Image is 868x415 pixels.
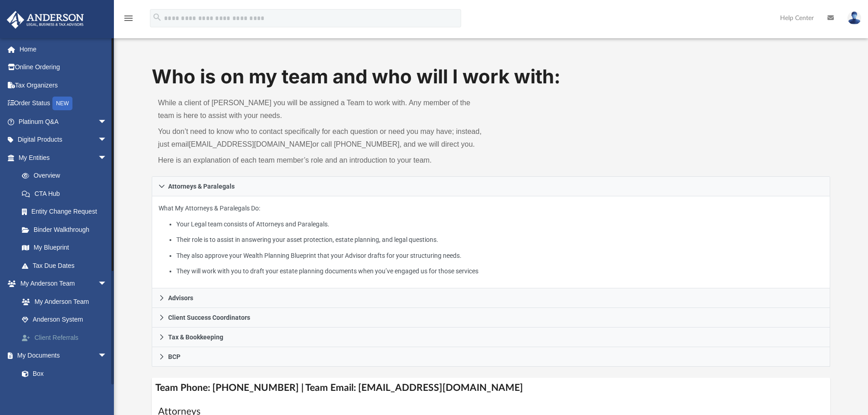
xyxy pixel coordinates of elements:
i: menu [123,13,134,24]
a: Tax & Bookkeeping [152,328,831,347]
a: Online Ordering [6,58,121,77]
a: Binder Walkthrough [13,220,121,239]
i: search [152,12,162,22]
a: Digital Productsarrow_drop_down [6,131,121,149]
span: arrow_drop_down [98,131,116,149]
a: Attorneys & Paralegals [152,176,831,196]
a: Overview [13,167,121,185]
span: arrow_drop_down [98,149,116,167]
a: My Documentsarrow_drop_down [6,347,116,365]
h1: Who is on my team and who will I work with: [152,63,831,90]
span: Advisors [168,295,193,301]
a: Order StatusNEW [6,94,121,113]
a: Client Referrals [13,328,121,347]
a: My Blueprint [13,239,116,257]
img: User Pic [847,11,861,25]
a: CTA Hub [13,184,121,203]
a: menu [123,17,134,24]
a: Platinum Q&Aarrow_drop_down [6,113,121,131]
a: Home [6,40,121,58]
span: arrow_drop_down [98,113,116,131]
a: BCP [152,347,831,367]
a: Box [13,364,112,383]
span: arrow_drop_down [98,275,116,293]
a: My Anderson Teamarrow_drop_down [6,275,121,293]
div: Attorneys & Paralegals [152,196,831,289]
a: [EMAIL_ADDRESS][DOMAIN_NAME] [189,140,312,148]
a: My Entitiesarrow_drop_down [6,149,121,167]
a: Tax Organizers [6,76,121,94]
img: Anderson Advisors Platinum Portal [4,11,87,29]
li: They will work with you to draft your estate planning documents when you’ve engaged us for those ... [176,266,823,277]
span: Tax & Bookkeeping [168,334,223,340]
p: What My Attorneys & Paralegals Do: [159,203,824,277]
span: Client Success Coordinators [168,314,250,321]
p: While a client of [PERSON_NAME] you will be assigned a Team to work with. Any member of the team ... [158,97,485,122]
a: Anderson System [13,311,121,329]
a: Client Success Coordinators [152,308,831,328]
p: You don’t need to know who to contact specifically for each question or need you may have; instea... [158,125,485,151]
span: BCP [168,354,180,360]
a: My Anderson Team [13,292,116,311]
span: arrow_drop_down [98,347,116,365]
a: Entity Change Request [13,203,121,221]
li: Your Legal team consists of Attorneys and Paralegals. [176,219,823,230]
p: Here is an explanation of each team member’s role and an introduction to your team. [158,154,485,167]
a: Meeting Minutes [13,383,116,401]
li: Their role is to assist in answering your asset protection, estate planning, and legal questions. [176,234,823,246]
div: NEW [52,97,72,110]
span: Attorneys & Paralegals [168,183,235,190]
a: Tax Due Dates [13,256,121,275]
li: They also approve your Wealth Planning Blueprint that your Advisor drafts for your structuring ne... [176,250,823,261]
a: Advisors [152,288,831,308]
h4: Team Phone: [PHONE_NUMBER] | Team Email: [EMAIL_ADDRESS][DOMAIN_NAME] [152,378,831,398]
